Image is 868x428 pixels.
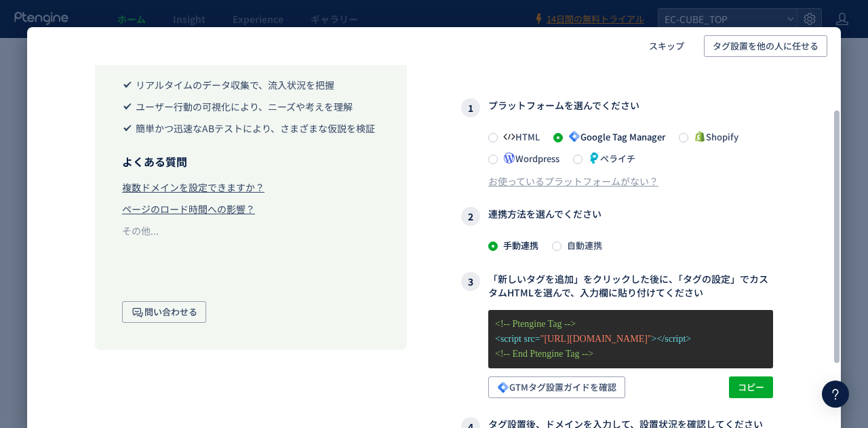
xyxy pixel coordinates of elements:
li: リアルタイムのデータ収集で、流入状況を把握 [122,78,380,92]
button: 問い合わせる [122,301,206,323]
h3: タグ設置で、以下の機能が利用可能に [122,52,380,67]
span: Shopify [688,130,738,143]
div: お使っているプラットフォームがない？ [488,174,658,188]
span: ペライチ [583,152,635,165]
li: ユーザー行動の可視化により、ニーズや考えを理解 [122,100,380,113]
div: 複数ドメインを設定できますか？ [122,180,264,194]
i: 2 [461,207,480,226]
span: "[URL][DOMAIN_NAME]" [540,334,652,344]
span: Google Tag Manager [563,130,665,143]
button: スキップ [640,35,693,57]
i: 1 [461,98,480,117]
span: タグ設置を他の人に任せる [713,35,818,57]
h3: プラットフォームを選んでください [461,98,773,117]
button: タグ設置を他の人に任せる [704,35,827,57]
span: GTMタグ設置ガイドを確認 [497,376,616,398]
span: 手動連携 [498,239,538,252]
h3: よくある質問 [122,154,380,170]
span: Wordpress [498,152,559,165]
button: GTMタグ設置ガイドを確認 [488,376,625,398]
p: <script src= ></script> [495,332,766,347]
p: <!-- End Ptengine Tag --> [495,347,766,362]
div: ページのロード時間への影響？ [122,202,255,216]
div: その他... [122,224,159,237]
span: スキップ [649,35,684,57]
i: 3 [461,272,480,291]
span: コピー [738,376,764,398]
span: 問い合わせる [131,301,197,323]
span: HTML [498,130,540,143]
button: コピー [729,376,773,398]
p: <!-- Ptengine Tag --> [495,317,766,332]
span: 自動連携 [561,239,602,252]
h3: 「新しいタグを追加」をクリックした後に、「タグの設定」でカスタムHTMLを選んで、入力欄に貼り付けてください [461,272,773,299]
li: 簡単かつ迅速なABテストにより、さまざまな仮説を検証 [122,121,380,135]
h3: 連携方法を選んでください [461,207,773,226]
